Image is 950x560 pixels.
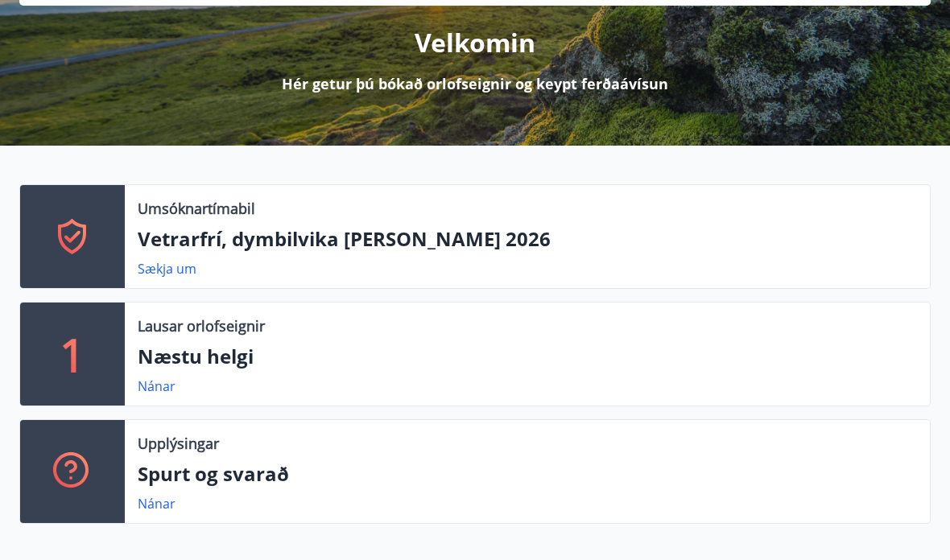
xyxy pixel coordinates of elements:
[138,343,917,370] p: Næstu helgi
[138,433,219,454] p: Upplýsingar
[138,315,265,336] p: Lausar orlofseignir
[138,460,917,488] p: Spurt og svarað
[138,198,255,219] p: Umsóknartímabil
[138,377,176,395] a: Nánar
[138,225,917,253] p: Vetrarfrí, dymbilvika [PERSON_NAME] 2026
[282,73,668,94] p: Hér getur þú bókað orlofseignir og keypt ferðaávísun
[60,323,85,385] p: 1
[415,25,535,60] p: Velkomin
[138,260,196,278] a: Sækja um
[138,495,176,513] a: Nánar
